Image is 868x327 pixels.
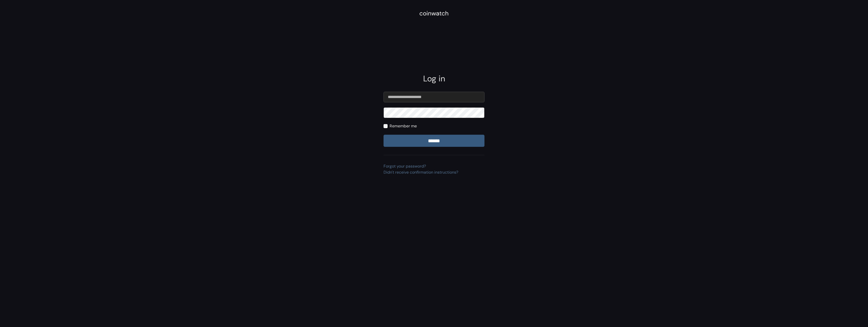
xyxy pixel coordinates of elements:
a: Forgot your password? [384,164,426,169]
a: coinwatch [419,11,449,17]
div: coinwatch [419,9,449,18]
a: Didn't receive confirmation instructions? [384,170,458,175]
label: Remember me [390,123,417,129]
h2: Log in [384,74,484,83]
